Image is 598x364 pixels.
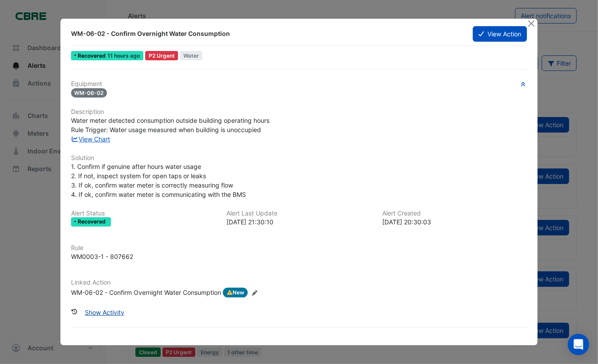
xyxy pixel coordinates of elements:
span: Recovered [78,53,107,59]
div: P2 Urgent [145,51,178,60]
span: Water [180,51,202,60]
span: 1. Confirm if genuine after hours water usage 2. If not, inspect system for open taps or leaks 3.... [71,163,246,198]
div: WM0003-1 - 807662 [71,252,133,261]
span: Water meter detected consumption outside building operating hours Rule Trigger: Water usage measu... [71,117,269,133]
fa-icon: Edit Linked Action [251,290,258,296]
h6: Equipment [71,80,527,88]
span: New [223,288,248,297]
span: WM-06-02 [71,88,107,98]
div: [DATE] 20:30:03 [382,217,527,227]
div: Open Intercom Messenger [568,334,589,355]
button: View Action [473,26,527,42]
span: Thu 09-Oct-2025 21:30 AEDT [107,52,140,59]
h6: Description [71,108,527,116]
h6: Alert Created [382,210,527,217]
h6: Alert Status [71,210,216,217]
button: Close [527,19,536,28]
h6: Linked Action [71,279,527,286]
h6: Solution [71,154,527,162]
div: WM-06-02 - Confirm Overnight Water Consumption [71,29,462,38]
div: WM-06-02 - Confirm Overnight Water Consumption [71,288,221,297]
span: Recovered [78,219,107,224]
h6: Alert Last Update [226,210,372,217]
h6: Rule [71,244,527,252]
button: Show Activity [79,305,130,320]
a: View Chart [71,135,111,143]
div: [DATE] 21:30:10 [226,217,372,227]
